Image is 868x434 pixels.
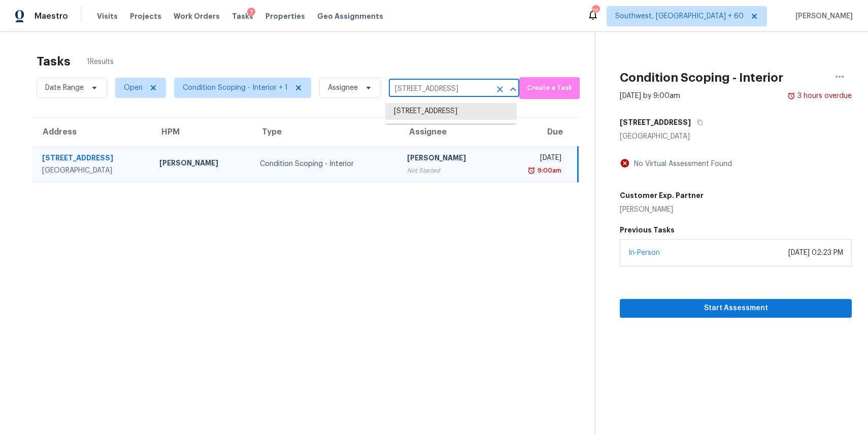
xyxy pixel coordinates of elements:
[620,225,852,235] h5: Previous Tasks
[124,83,143,93] span: Open
[536,165,561,176] div: 9:00am
[519,77,580,99] button: Create a Task
[42,165,143,176] div: [GEOGRAPHIC_DATA]
[260,159,391,169] div: Condition Scoping - Interior
[791,11,853,21] span: [PERSON_NAME]
[620,205,704,215] div: [PERSON_NAME]
[620,299,852,318] button: Start Assessment
[328,83,358,93] span: Assignee
[252,118,399,146] th: Type
[399,118,499,146] th: Assignee
[620,73,783,83] h2: Condition Scoping - Interior
[524,82,575,94] span: Create a Task
[317,11,383,21] span: Geo Assignments
[151,118,252,146] th: HPM
[592,6,599,16] div: 764
[788,248,843,258] div: [DATE] 02:23 PM
[389,81,491,97] input: Search by address
[493,82,507,96] button: Clear
[247,8,255,18] div: 7
[620,158,630,169] img: Artifact Not Present Icon
[42,153,143,165] div: [STREET_ADDRESS]
[37,56,71,66] h2: Tasks
[620,117,691,127] h5: [STREET_ADDRESS]
[499,118,578,146] th: Due
[615,11,744,21] span: Southwest, [GEOGRAPHIC_DATA] + 60
[630,159,732,169] div: No Virtual Assessment Found
[386,103,516,120] li: [STREET_ADDRESS]
[174,11,220,21] span: Work Orders
[159,158,244,171] div: [PERSON_NAME]
[691,113,705,131] button: Copy Address
[45,83,84,93] span: Date Range
[407,153,491,165] div: [PERSON_NAME]
[35,11,68,21] span: Maestro
[506,82,520,96] button: Close
[620,190,704,201] h5: Customer Exp. Partner
[97,11,118,21] span: Visits
[787,91,795,101] img: Overdue Alarm Icon
[628,249,660,256] a: In-Person
[508,153,561,165] div: [DATE]
[265,11,305,21] span: Properties
[795,91,852,101] div: 3 hours overdue
[32,118,151,146] th: Address
[87,57,114,67] span: 1 Results
[130,11,161,21] span: Projects
[628,302,844,315] span: Start Assessment
[407,165,491,176] div: Not Started
[620,131,852,142] div: [GEOGRAPHIC_DATA]
[232,13,253,20] span: Tasks
[620,91,680,101] div: [DATE] by 9:00am
[527,165,536,176] img: Overdue Alarm Icon
[183,83,288,93] span: Condition Scoping - Interior + 1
